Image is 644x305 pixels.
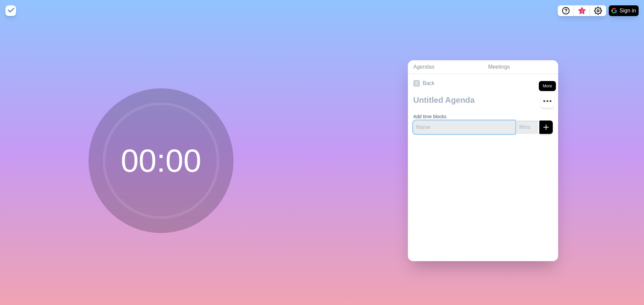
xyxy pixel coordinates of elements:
img: timeblocks logo [5,5,16,16]
label: Add time blocks [413,114,446,119]
a: Back [408,74,558,93]
a: Agendas [408,60,483,74]
button: What’s new [574,5,590,16]
button: Help [558,5,574,16]
button: Settings [590,5,606,16]
button: More [541,94,554,108]
span: 3 [579,8,585,14]
button: Sign in [609,5,639,16]
img: google logo [611,8,617,13]
input: Name [413,121,515,134]
input: Mins [517,121,538,134]
a: Meetings [483,60,558,74]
